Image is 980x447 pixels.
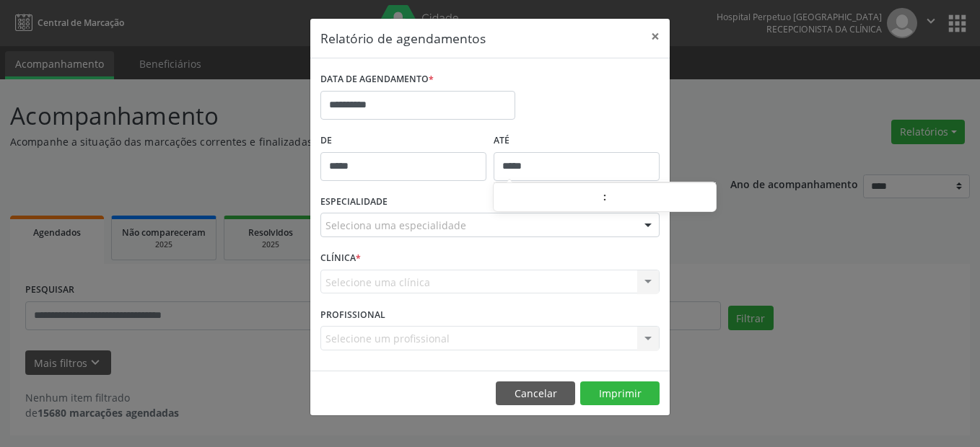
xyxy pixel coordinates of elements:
button: Cancelar [496,381,575,406]
label: DATA DE AGENDAMENTO [320,68,434,91]
input: Minute [607,184,716,213]
span: : [603,182,607,211]
label: ESPECIALIDADE [320,191,388,213]
h5: Relatório de agendamentos [320,29,486,48]
input: Hour [494,184,603,213]
button: Imprimir [580,381,660,406]
label: De [320,130,486,152]
label: PROFISSIONAL [320,304,385,326]
span: Seleciona uma especialidade [325,218,466,233]
label: CLÍNICA [320,247,361,270]
button: Close [641,19,670,54]
label: ATÉ [494,130,660,152]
